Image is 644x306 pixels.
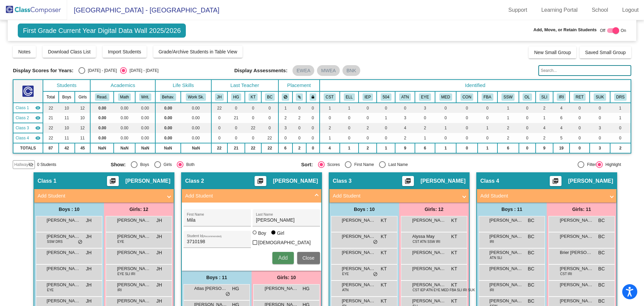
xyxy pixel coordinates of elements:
td: 10 [59,103,75,113]
td: 9 [395,143,415,153]
td: 22 [43,133,59,143]
th: Keep with teacher [306,91,320,103]
input: Last Name [256,218,316,223]
span: [PERSON_NAME] [421,178,466,184]
td: 10 [59,123,75,133]
td: 11 [59,133,75,143]
div: Girls [161,162,172,168]
td: 0 [227,123,245,133]
span: Class 2 [15,115,29,121]
th: Individualized Education Plan [359,91,377,103]
td: 2 [292,113,306,123]
td: Jillian Hornbaker - No Class Name [13,103,43,113]
th: Dr. Sloane [610,91,631,103]
td: 0 [211,133,227,143]
span: Display Scores for Years: [13,68,73,74]
th: Academics [90,80,155,91]
td: 10 [75,113,90,123]
mat-icon: picture_as_pdf [109,178,117,187]
th: Speech/Language Services [536,91,553,103]
div: Highlight [603,162,621,168]
input: First Name [187,218,247,223]
td: 21 [227,143,245,153]
td: 0 [261,103,278,113]
span: On [621,28,626,34]
div: [DATE] - [DATE] [127,68,158,74]
td: 0 [211,123,227,133]
td: 2 [359,143,377,153]
span: Grade/Archive Students in Table View [159,49,237,54]
td: 2 [320,123,340,133]
button: Math [118,93,131,101]
button: IEP [363,93,373,101]
button: RET [574,93,586,101]
td: 87 [43,143,59,153]
th: Step Up Kindergarten [590,91,610,103]
td: 0 [519,113,536,123]
td: 0 [306,113,320,123]
button: Grade/Archive Students in Table View [153,46,243,58]
td: 0 [570,143,590,153]
span: Download Class List [48,49,91,54]
mat-expansion-panel-header: Add Student [34,189,174,203]
td: 22 [245,123,261,133]
button: OL [523,93,532,101]
mat-icon: picture_as_pdf [551,178,559,187]
span: Class 3 [333,178,352,184]
button: Print Students Details [255,176,266,186]
td: 1 [435,123,456,133]
span: [PERSON_NAME] [273,178,318,184]
td: 2 [359,123,377,133]
td: 3 [278,123,292,133]
td: 1 [497,103,519,113]
td: 0 [227,133,245,143]
div: Both [183,162,195,168]
td: 0 [570,123,590,133]
td: 0 [610,123,631,133]
td: 0 [377,123,395,133]
td: 0.00 [155,113,181,123]
button: EYE [419,93,431,101]
td: NaN [135,143,155,153]
td: 0.00 [135,103,155,113]
a: School [586,5,613,15]
td: 0 [306,103,320,113]
td: 2 [497,133,519,143]
mat-icon: visibility_off [28,162,34,167]
td: 4 [553,123,570,133]
td: NaN [90,143,114,153]
span: Class 2 [185,178,204,184]
mat-panel-title: Add Student [333,192,458,200]
td: 19 [553,143,570,153]
th: Counseling/Therapy/Social Work [497,91,519,103]
td: 4 [320,143,340,153]
th: Total [43,91,59,103]
td: Hayley Gordon - No Class Name [13,113,43,123]
a: Logout [617,5,644,15]
td: 1 [377,113,395,123]
span: Display Assessments: [234,68,288,74]
button: SLI [539,93,549,101]
td: 0 [519,143,536,153]
mat-expansion-panel-header: Add Student [329,189,469,203]
td: 1 [435,143,456,153]
th: Girls [75,91,90,103]
td: 2 [292,143,306,153]
mat-chip: EWEA [292,65,314,76]
th: Last Teacher [211,80,278,91]
button: Add [272,252,294,264]
td: 0.00 [181,133,211,143]
td: 0 [292,133,306,143]
div: Last Name [386,162,408,168]
td: 0 [245,133,261,143]
button: FBA [482,93,493,101]
td: 0.00 [181,113,211,123]
mat-icon: picture_as_pdf [404,178,412,187]
div: Scores [325,162,340,168]
input: Student Id [187,239,247,245]
td: 0 [292,123,306,133]
td: 0 [435,133,456,143]
td: 0 [519,133,536,143]
td: 1 [478,143,497,153]
span: Close [303,255,315,261]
